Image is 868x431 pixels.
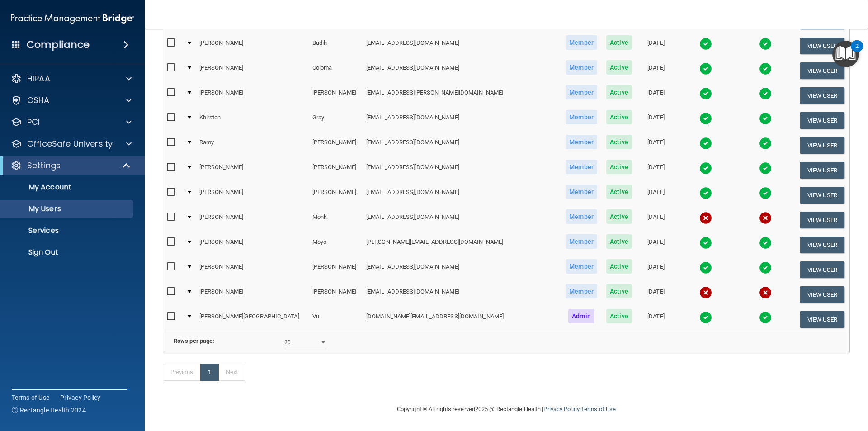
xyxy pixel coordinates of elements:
[196,282,309,307] td: [PERSON_NAME]
[6,183,129,192] p: My Account
[309,257,363,282] td: [PERSON_NAME]
[800,311,844,328] button: View User
[309,307,363,332] td: Vu
[637,158,675,183] td: [DATE]
[196,108,309,133] td: Khirsten
[637,183,675,208] td: [DATE]
[11,160,131,171] a: Settings
[759,112,772,125] img: tick.e7d51cea.svg
[699,62,712,75] img: tick.e7d51cea.svg
[309,33,363,58] td: Badih
[566,110,597,124] span: Member
[800,187,844,204] button: View User
[309,108,363,133] td: Gray
[800,237,844,253] button: View User
[309,58,363,83] td: Coloma
[800,87,844,104] button: View User
[759,62,772,75] img: tick.e7d51cea.svg
[699,261,712,274] img: tick.e7d51cea.svg
[200,364,219,381] a: 1
[637,232,675,257] td: [DATE]
[800,137,844,154] button: View User
[196,58,309,83] td: [PERSON_NAME]
[566,284,597,298] span: Member
[363,257,561,282] td: [EMAIL_ADDRESS][DOMAIN_NAME]
[363,58,561,83] td: [EMAIL_ADDRESS][DOMAIN_NAME]
[637,108,675,133] td: [DATE]
[363,158,561,183] td: [EMAIL_ADDRESS][DOMAIN_NAME]
[363,183,561,208] td: [EMAIL_ADDRESS][DOMAIN_NAME]
[606,309,632,323] span: Active
[12,406,86,415] span: Ⓒ Rectangle Health 2024
[759,38,772,50] img: tick.e7d51cea.svg
[309,83,363,108] td: [PERSON_NAME]
[11,117,132,128] a: PCI
[341,395,671,424] div: Copyright © All rights reserved 2025 @ Rectangle Health | |
[759,237,772,249] img: tick.e7d51cea.svg
[566,160,597,174] span: Member
[759,87,772,100] img: tick.e7d51cea.svg
[637,257,675,282] td: [DATE]
[800,38,844,54] button: View User
[6,204,129,213] p: My Users
[6,248,129,257] p: Sign Out
[699,38,712,50] img: tick.e7d51cea.svg
[363,133,561,158] td: [EMAIL_ADDRESS][DOMAIN_NAME]
[27,117,40,128] p: PCI
[566,185,597,199] span: Member
[309,133,363,158] td: [PERSON_NAME]
[196,183,309,208] td: [PERSON_NAME]
[800,162,844,179] button: View User
[27,138,113,149] p: OfficeSafe University
[174,337,214,344] b: Rows per page:
[606,209,632,224] span: Active
[800,286,844,303] button: View User
[699,212,712,224] img: cross.ca9f0e7f.svg
[163,364,201,381] a: Previous
[606,234,632,249] span: Active
[800,212,844,228] button: View User
[637,83,675,108] td: [DATE]
[606,60,632,75] span: Active
[27,73,50,84] p: HIPAA
[606,135,632,149] span: Active
[543,406,579,412] a: Privacy Policy
[566,135,597,149] span: Member
[11,73,132,84] a: HIPAA
[606,160,632,174] span: Active
[196,158,309,183] td: [PERSON_NAME]
[363,307,561,332] td: [DOMAIN_NAME][EMAIL_ADDRESS][DOMAIN_NAME]
[309,232,363,257] td: Moyo
[566,234,597,249] span: Member
[568,309,594,323] span: Admin
[363,108,561,133] td: [EMAIL_ADDRESS][DOMAIN_NAME]
[800,112,844,129] button: View User
[566,60,597,75] span: Member
[606,259,632,274] span: Active
[759,311,772,324] img: tick.e7d51cea.svg
[363,282,561,307] td: [EMAIL_ADDRESS][DOMAIN_NAME]
[606,35,632,50] span: Active
[309,282,363,307] td: [PERSON_NAME]
[855,46,859,58] div: 2
[27,160,61,171] p: Settings
[637,282,675,307] td: [DATE]
[606,185,632,199] span: Active
[699,112,712,125] img: tick.e7d51cea.svg
[196,208,309,232] td: [PERSON_NAME]
[699,187,712,199] img: tick.e7d51cea.svg
[309,183,363,208] td: [PERSON_NAME]
[699,237,712,249] img: tick.e7d51cea.svg
[566,35,597,50] span: Member
[60,393,101,402] a: Privacy Policy
[309,208,363,232] td: Monk
[606,85,632,99] span: Active
[637,58,675,83] td: [DATE]
[606,284,632,298] span: Active
[27,95,50,106] p: OSHA
[699,87,712,100] img: tick.e7d51cea.svg
[800,261,844,278] button: View User
[363,232,561,257] td: [PERSON_NAME][EMAIL_ADDRESS][DOMAIN_NAME]
[11,9,134,28] img: PMB logo
[800,62,844,79] button: View User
